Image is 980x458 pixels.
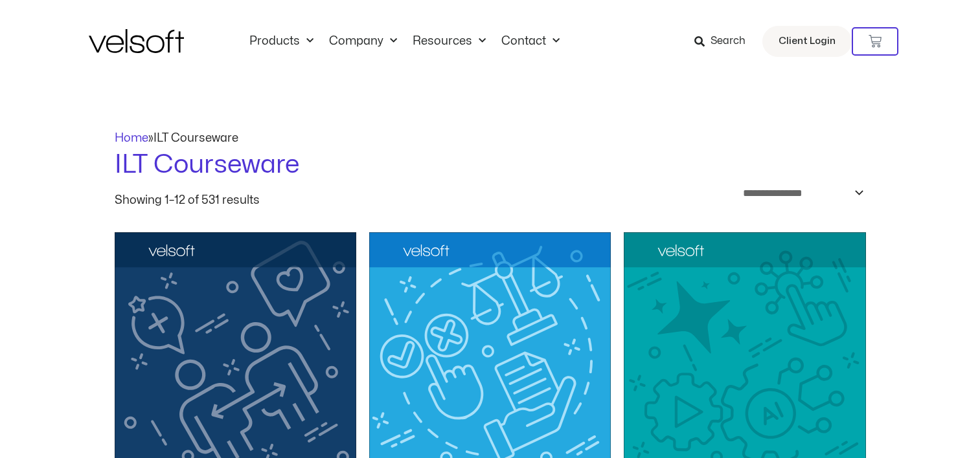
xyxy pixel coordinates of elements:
span: » [115,133,238,144]
a: Client Login [762,26,852,57]
a: ResourcesMenu Toggle [405,34,494,49]
a: Search [694,30,755,52]
span: Search [711,33,746,50]
span: Client Login [779,33,836,50]
p: Showing 1–12 of 531 results [115,195,260,206]
a: Home [115,133,148,144]
a: CompanyMenu Toggle [321,34,405,49]
select: Shop order [735,183,866,203]
span: ILT Courseware [154,133,238,144]
nav: Menu [242,34,567,49]
a: ContactMenu Toggle [494,34,567,49]
a: ProductsMenu Toggle [242,34,321,49]
h1: ILT Courseware [115,147,866,183]
img: Velsoft Training Materials [89,29,184,53]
